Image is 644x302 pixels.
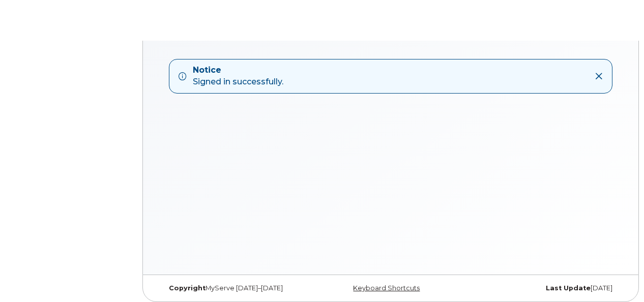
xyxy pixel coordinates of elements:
[467,284,620,292] div: [DATE]
[546,284,591,292] strong: Last Update
[353,284,420,292] a: Keyboard Shortcuts
[169,284,206,292] strong: Copyright
[193,65,283,88] div: Signed in successfully.
[193,65,283,76] strong: Notice
[161,284,314,292] div: MyServe [DATE]–[DATE]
